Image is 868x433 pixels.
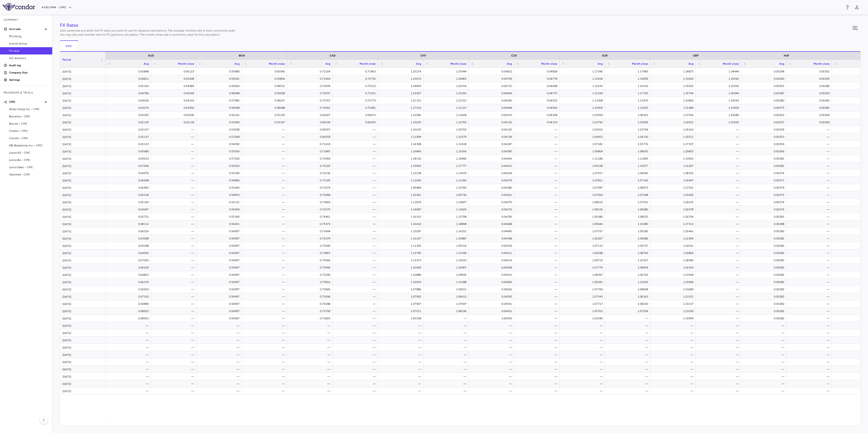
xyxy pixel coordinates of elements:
[609,126,648,133] div: 1.03764
[291,148,330,155] div: 0.71847
[337,68,376,75] div: 0.71863
[337,97,376,104] div: 0.72773
[110,148,149,155] div: 0.65686
[791,119,830,126] div: 0.00260
[110,126,149,133] div: 0.62157
[148,54,154,57] span: AUD
[745,90,784,97] div: 0.00287
[110,90,149,97] div: 0.64780
[382,97,421,104] div: 1.21151
[200,97,239,104] div: 0.57982
[155,140,194,148] div: —
[9,56,49,60] span: G/L accounts
[60,68,106,75] div: [DATE]
[564,126,603,133] div: 1.03912
[745,133,784,140] div: 0.00253
[9,122,49,126] span: Biovian • CMC
[416,62,421,65] span: Avg
[9,100,43,104] p: CMC
[427,97,466,104] div: 1.21521
[609,119,648,126] div: 1.03992
[427,126,466,133] div: 1.09765
[9,107,49,111] span: Almac Group Inc. • CMC
[60,351,106,358] div: [DATE]
[337,104,376,111] div: 0.72281
[200,133,239,140] div: 0.53268
[382,126,421,133] div: 1.10235
[60,344,106,351] div: [DATE]
[155,68,194,75] div: 0.66123
[60,228,106,235] div: [DATE]
[60,40,77,51] button: USD
[9,129,49,133] span: Corden • CMC
[791,126,830,133] div: —
[246,111,285,119] div: 0.55339
[382,82,421,90] div: 1.24893
[60,337,106,344] div: [DATE]
[745,148,784,155] div: 0.00266
[427,140,466,148] div: 1.13418
[779,62,784,65] span: Avg
[155,119,194,126] div: 0.62139
[9,165,49,169] span: Lonza Sales • CMC
[609,75,648,82] div: 1.16859
[60,177,106,184] div: [DATE]
[200,148,239,155] div: 0.55593
[155,148,194,155] div: —
[745,111,784,119] div: 0.00263
[60,148,106,155] div: [DATE]
[518,90,557,97] div: 0.04737
[473,75,512,82] div: 0.04709
[9,49,49,53] span: FX rates
[700,111,739,119] div: 1.29280
[852,26,858,31] svg: Add comment
[427,111,466,119] div: 1.13458
[564,119,603,126] div: 1.03792
[60,358,106,365] div: [DATE]
[382,148,421,155] div: 1.16845
[427,104,466,111] div: 1.21107
[473,119,512,126] div: 0.04132
[791,140,830,148] div: —
[654,75,693,82] div: 1.33262
[564,133,603,140] div: 1.04953
[609,111,648,119] div: 1.08163
[700,68,739,75] div: 1.34444
[745,119,784,126] div: 0.00257
[60,119,106,126] div: [DATE]
[700,126,739,133] div: —
[473,126,512,133] div: 0.04125
[60,90,106,97] div: [DATE]
[330,54,335,57] span: CAD
[518,111,557,119] div: 0.04328
[427,133,466,140] div: 1.10579
[337,140,376,148] div: —
[700,82,739,90] div: 1.32293
[450,62,466,65] span: Month close
[688,62,693,65] span: Avg
[200,68,239,75] div: 0.59989
[700,119,739,126] div: 1.25930
[784,54,789,57] span: HUF
[60,264,106,271] div: [DATE]
[9,42,49,46] span: Invoice listing
[337,75,376,82] div: 0.72752
[382,119,421,126] div: 1.10225
[155,111,194,119] div: 0.62506
[654,82,693,90] div: 1.35025
[291,133,330,140] div: 0.69559
[700,104,739,111] div: 1.33609
[325,62,330,65] span: Avg
[60,286,106,293] div: [DATE]
[654,104,693,111] div: 1.31480
[291,126,330,133] div: 0.69027
[700,148,739,155] div: —
[564,82,603,90] div: 1.16235
[745,104,784,111] div: 0.00275
[110,75,149,82] div: 0.64811
[60,75,106,82] div: [DATE]
[200,140,239,148] div: 0.54092
[246,126,285,133] div: —
[518,140,557,148] div: —
[246,97,285,104] div: 0.58037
